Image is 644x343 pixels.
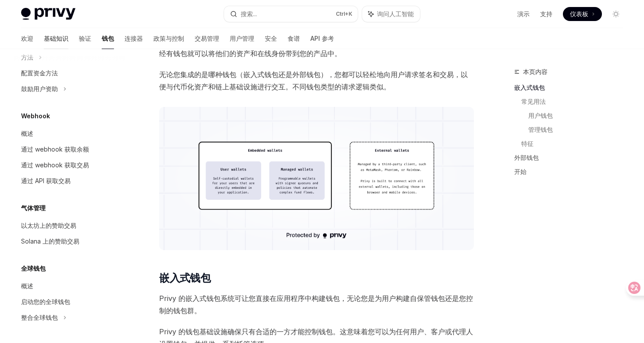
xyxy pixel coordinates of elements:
[14,126,126,141] a: 概述
[125,35,143,42] font: 连接器
[563,7,602,21] a: 仪表板
[521,140,534,147] font: 特征
[528,123,630,137] a: 管理钱包
[14,65,126,81] a: 配置资金方法
[528,109,630,123] a: 用户钱包
[528,112,553,119] font: 用户钱包
[79,35,91,42] font: 验证
[265,35,277,42] font: 安全
[21,204,46,212] font: 气体管理
[44,28,68,49] a: 基础知识
[514,154,539,161] font: 外部钱包
[21,282,33,290] font: 概述
[362,6,420,22] button: 询问人工智能
[14,233,126,249] a: Solana 上的赞助交易
[609,7,623,21] button: 切换暗模式
[79,28,91,49] a: 验证
[241,10,257,18] font: 搜索...
[159,294,473,315] font: Privy 的嵌入式钱包系统可让您直接在应用程序中构建钱包，无论您是为用户构建自保管钱包还是您控制的钱包群。
[224,6,358,22] button: 搜索...Ctrl+K
[521,98,546,105] font: 常见用法
[345,11,352,17] font: +K
[102,28,114,49] a: 钱包
[310,28,334,49] a: API 参考
[14,173,126,189] a: 通过 API 获取交易
[21,298,70,305] font: 启动您的全球钱包
[44,35,68,42] font: 基础知识
[14,141,126,157] a: 通过 webhook 获取余额
[514,168,527,175] font: 开始
[14,294,126,310] a: 启动您的全球钱包
[21,28,33,49] a: 欢迎
[21,8,75,20] img: 灯光标志
[336,11,345,17] font: Ctrl
[21,161,89,169] font: 通过 webhook 获取交易
[159,272,210,284] font: 嵌入式钱包
[14,278,126,294] a: 概述
[514,151,630,165] a: 外部钱包
[21,85,58,92] font: 鼓励用户资助
[523,68,548,75] font: 本页内容
[230,35,254,42] font: 用户管理
[570,10,588,18] font: 仪表板
[21,265,46,272] font: 全球钱包
[102,35,114,42] font: 钱包
[21,130,33,137] font: 概述
[21,177,71,184] font: 通过 API 获取交易
[288,28,300,49] a: 食谱
[21,222,76,229] font: 以太坊上的赞助交易
[21,35,33,42] font: 欢迎
[514,165,630,179] a: 开始
[159,70,468,91] font: 无论您集成的是哪种钱包（嵌入式钱包还是外部钱包），您都可以轻松地向用户请求签名和交易，以便与代币化资产和链上基础设施进行交互。不同钱包类型的请求逻辑类似。
[21,314,58,321] font: 整合全球钱包
[21,69,58,77] font: 配置资金方法
[265,28,277,49] a: 安全
[528,126,553,133] font: 管理钱包
[521,95,630,109] a: 常见用法
[517,10,530,18] a: 演示
[153,28,184,49] a: 政策与控制
[125,28,143,49] a: 连接器
[14,157,126,173] a: 通过 webhook 获取交易
[540,10,552,18] a: 支持
[21,237,79,245] font: Solana 上的赞助交易
[21,112,50,120] font: Webhook
[230,28,254,49] a: 用户管理
[195,28,219,49] a: 交易管理
[514,84,545,91] font: 嵌入式钱包
[159,107,474,250] img: 图片/钱包概览.png
[153,35,184,42] font: 政策与控制
[514,81,630,95] a: 嵌入式钱包
[517,10,530,18] font: 演示
[310,35,334,42] font: API 参考
[21,145,89,153] font: 通过 webhook 获取余额
[521,137,630,151] a: 特征
[377,10,414,18] font: 询问人工智能
[14,218,126,233] a: 以太坊上的赞助交易
[288,35,300,42] font: 食谱
[540,10,552,18] font: 支持
[195,35,219,42] font: 交易管理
